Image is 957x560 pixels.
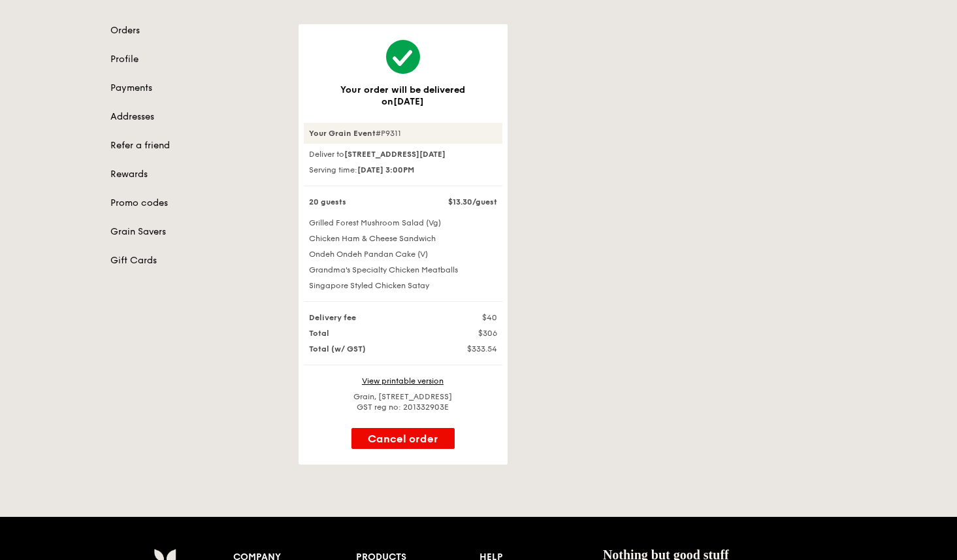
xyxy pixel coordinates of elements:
[301,265,505,275] div: Grandma's Specialty Chicken Meatballs
[301,218,505,228] div: Grilled Forest Mushroom Salad (Vg)
[304,123,502,144] div: #P9311
[301,197,437,207] div: 20 guests
[351,428,455,449] button: Cancel order
[110,82,283,95] a: Payments
[110,168,283,181] a: Rewards
[110,225,283,239] a: Grain Savers
[357,165,414,174] strong: [DATE] 3:00PM
[110,254,283,267] a: Gift Cards
[437,197,505,207] div: $13.30/guest
[304,165,502,175] div: Serving time:
[110,110,283,124] a: Addresses
[309,329,329,338] strong: Total
[110,139,283,152] a: Refer a friend
[110,53,283,66] a: Profile
[110,197,283,210] a: Promo codes
[309,313,356,322] strong: Delivery fee
[301,249,505,259] div: Ondeh Ondeh Pandan Cake (V)
[437,312,505,323] div: $40
[362,376,444,386] a: View printable version
[393,96,424,107] span: [DATE]
[319,84,487,107] h3: Your order will be delivered on
[304,149,502,159] div: Deliver to
[309,344,366,354] strong: Total (w/ GST)
[304,391,502,412] div: Grain, [STREET_ADDRESS] GST reg no: 201332903E
[437,344,505,354] div: $333.54
[301,233,505,244] div: Chicken Ham & Cheese Sandwich
[437,328,505,338] div: $306
[110,24,283,37] a: Orders
[344,150,446,159] strong: [STREET_ADDRESS][DATE]
[309,129,376,138] strong: Your Grain Event
[301,280,505,291] div: Singapore Styled Chicken Satay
